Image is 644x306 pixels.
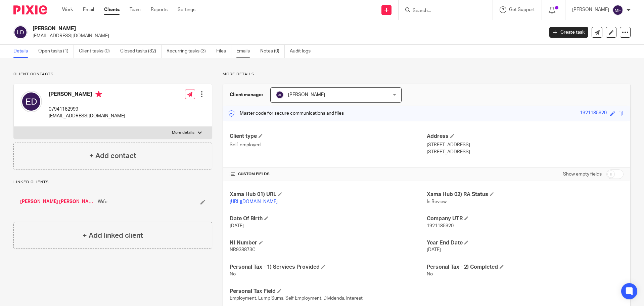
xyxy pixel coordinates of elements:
[260,45,285,58] a: Notes (0)
[33,25,438,32] h2: [PERSON_NAME]
[230,288,426,295] h4: Personal Tax Field
[427,272,433,276] span: No
[130,6,141,13] a: Team
[230,215,426,222] h4: Date Of Birth
[427,239,624,246] h4: Year End Date
[120,45,162,58] a: Closed tasks (32)
[230,171,426,177] h4: CUSTOM FIELDS
[612,5,623,15] img: svg%3E
[151,6,168,13] a: Reports
[236,45,255,58] a: Emails
[13,5,47,14] img: Pixie
[49,106,125,113] p: 07941162999
[580,110,607,117] div: 1921185920
[427,224,454,228] span: 1921185920
[230,272,236,276] span: No
[230,247,256,252] span: NR938873C
[216,45,231,58] a: Files
[230,191,426,198] h4: Xama Hub 01) URL
[167,45,211,58] a: Recurring tasks (3)
[20,91,42,112] img: svg%3E
[172,130,194,136] p: More details
[288,92,325,97] span: [PERSON_NAME]
[79,45,115,58] a: Client tasks (0)
[49,113,125,119] p: [EMAIL_ADDRESS][DOMAIN_NAME]
[83,6,94,13] a: Email
[230,91,264,98] h3: Client manager
[95,91,102,98] i: Primary
[427,199,447,204] span: In Review
[228,110,344,117] p: Master code for secure communications and files
[13,72,212,77] p: Client contacts
[230,224,244,228] span: [DATE]
[13,45,33,58] a: Details
[230,133,426,140] h4: Client type
[230,199,278,204] a: [URL][DOMAIN_NAME]
[230,296,363,301] span: Employment, Lump Sums, Self Employment, Dividends, Interest
[104,6,120,13] a: Clients
[89,151,136,161] h4: + Add contact
[223,72,631,77] p: More details
[178,6,195,13] a: Settings
[427,142,624,148] p: [STREET_ADDRESS]
[427,215,624,222] h4: Company UTR
[427,264,624,271] h4: Personal Tax - 2) Completed
[38,45,74,58] a: Open tasks (1)
[572,6,609,13] p: [PERSON_NAME]
[290,45,316,58] a: Audit logs
[427,247,441,252] span: [DATE]
[549,27,588,38] a: Create task
[33,33,539,39] p: [EMAIL_ADDRESS][DOMAIN_NAME]
[412,8,472,14] input: Search
[13,180,212,185] p: Linked clients
[62,6,73,13] a: Work
[230,142,426,148] p: Self-employed
[13,25,28,39] img: svg%3E
[427,133,624,140] h4: Address
[83,230,143,241] h4: + Add linked client
[49,91,125,99] h4: [PERSON_NAME]
[427,149,624,155] p: [STREET_ADDRESS]
[276,91,284,99] img: svg%3E
[98,198,107,205] span: Wife
[20,198,94,205] a: [PERSON_NAME] [PERSON_NAME]
[230,264,426,271] h4: Personal Tax - 1) Services Provided
[230,239,426,246] h4: NI Number
[427,191,624,198] h4: Xama Hub 02) RA Status
[509,7,535,12] span: Get Support
[563,171,602,178] label: Show empty fields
